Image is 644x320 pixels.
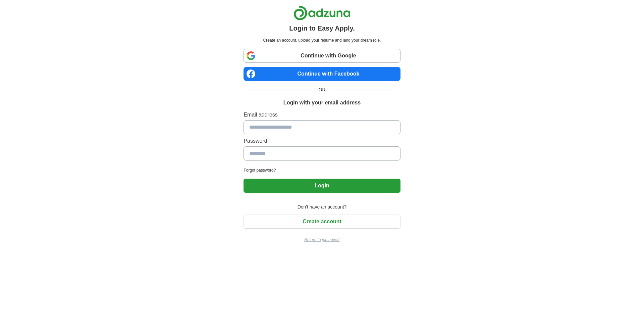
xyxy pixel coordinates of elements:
[315,86,330,93] span: OR
[293,203,351,211] span: Don't have an account?
[244,167,400,173] a: Forgot password?
[244,137,400,145] label: Password
[283,99,361,107] h1: Login with your email address
[244,237,400,243] a: Return to job advert
[244,219,400,224] a: Create account
[244,215,400,229] button: Create account
[293,5,351,20] img: Adzuna logo
[244,67,400,81] a: Continue with Facebook
[289,23,355,33] h1: Login to Easy Apply.
[244,49,400,63] a: Continue with Google
[244,111,400,119] label: Email address
[245,37,399,43] p: Create an account, upload your resume and land your dream role.
[244,179,400,193] button: Login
